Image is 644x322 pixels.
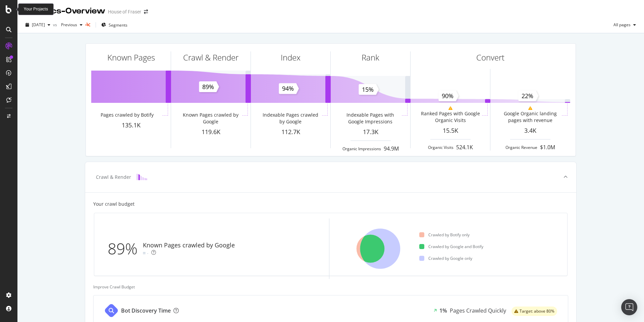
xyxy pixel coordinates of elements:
button: [DATE] [23,19,53,30]
div: Known Pages crawled by Google [180,112,240,125]
div: Pages crawled by Botify [101,112,154,118]
div: Improve Crawl Budget [93,284,568,290]
div: 17.3K [331,128,410,136]
img: block-icon [137,174,147,180]
div: Crawl & Render [96,174,131,180]
button: Previous [58,19,85,30]
div: Known Pages [107,52,155,63]
div: Crawled by Botify only [419,232,470,238]
span: 2025 Aug. 9th [32,22,45,28]
div: Rank [362,52,379,63]
span: Target: above 80% [520,309,554,313]
div: Your crawl budget [93,201,135,207]
div: Known Pages crawled by Google [143,241,235,250]
div: Bot Discovery Time [121,307,171,315]
span: All pages [611,22,631,28]
div: Indexable Pages with Google Impressions [340,112,400,125]
span: vs [53,22,58,28]
div: 112.7K [251,128,330,136]
div: Indexable Pages crawled by Google [260,112,320,125]
div: Open Intercom Messenger [621,299,637,315]
div: 94.9M [384,145,399,153]
div: Pages Crawled Quickly [450,307,506,315]
div: House of Fraser [108,8,141,15]
button: Segments [99,19,130,30]
div: Index [281,52,301,63]
div: 89% [108,238,143,260]
div: 119.6K [171,128,251,136]
div: Analytics - Overview [23,5,105,17]
button: All pages [611,19,639,30]
div: 1% [439,307,447,315]
div: Crawled by Google and Botify [419,244,483,249]
img: Equal [143,252,146,254]
div: Crawl & Render [183,52,238,63]
div: warning label [512,307,557,316]
div: Crawled by Google only [419,255,472,261]
div: Organic Impressions [342,146,381,152]
span: Previous [58,22,77,28]
div: arrow-right-arrow-left [144,9,148,14]
span: Segments [109,22,127,28]
div: Your Projects [24,6,48,12]
div: 135.1K [91,121,171,130]
div: - [147,250,149,256]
